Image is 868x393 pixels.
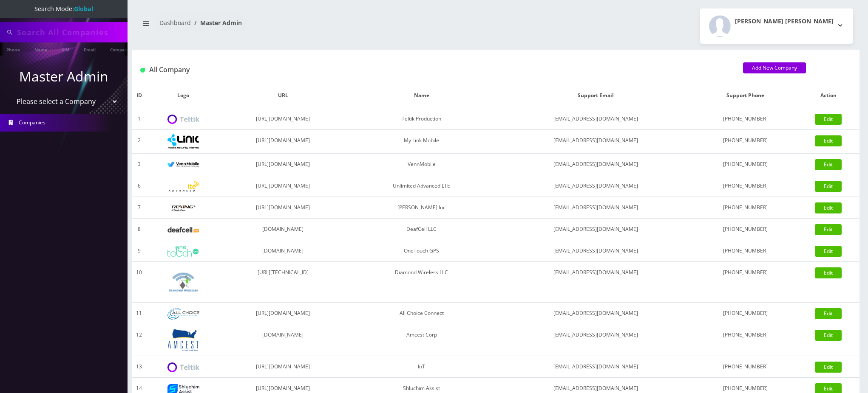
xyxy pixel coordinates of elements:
[694,154,797,175] td: [PHONE_NUMBER]
[346,262,497,303] td: Diamond Wireless LLC
[694,130,797,154] td: [PHONE_NUMBER]
[132,240,146,262] td: 9
[497,154,694,175] td: [EMAIL_ADDRESS][DOMAIN_NAME]
[815,246,842,257] a: Edit
[30,42,51,56] a: Name
[220,219,346,240] td: [DOMAIN_NAME]
[140,66,730,74] h1: All Company
[146,83,220,108] th: Logo
[106,42,134,56] a: Company
[167,162,199,168] img: VennMobile
[815,308,842,319] a: Edit
[132,219,146,240] td: 8
[220,240,346,262] td: [DOMAIN_NAME]
[346,219,497,240] td: DeafCell LLC
[167,308,199,320] img: All Choice Connect
[497,175,694,197] td: [EMAIL_ADDRESS][DOMAIN_NAME]
[497,219,694,240] td: [EMAIL_ADDRESS][DOMAIN_NAME]
[694,356,797,378] td: [PHONE_NUMBER]
[700,8,853,44] button: [PERSON_NAME] [PERSON_NAME]
[220,262,346,303] td: [URL][TECHNICAL_ID]
[497,262,694,303] td: [EMAIL_ADDRESS][DOMAIN_NAME]
[167,227,199,233] img: DeafCell LLC
[132,154,146,175] td: 3
[167,134,199,149] img: My Link Mobile
[815,135,842,146] a: Edit
[497,197,694,219] td: [EMAIL_ADDRESS][DOMAIN_NAME]
[346,356,497,378] td: IoT
[497,240,694,262] td: [EMAIL_ADDRESS][DOMAIN_NAME]
[694,324,797,356] td: [PHONE_NUMBER]
[815,362,842,373] a: Edit
[346,130,497,154] td: My Link Mobile
[346,83,497,108] th: Name
[167,328,199,351] img: Amcest Corp
[167,266,199,298] img: Diamond Wireless LLC
[220,130,346,154] td: [URL][DOMAIN_NAME]
[743,62,806,73] a: Add New Company
[19,119,45,126] span: Companies
[220,83,346,108] th: URL
[132,303,146,324] td: 11
[167,115,199,124] img: Teltik Production
[167,246,199,257] img: OneTouch GPS
[497,108,694,130] td: [EMAIL_ADDRESS][DOMAIN_NAME]
[167,181,199,192] img: Unlimited Advanced LTE
[815,159,842,170] a: Edit
[346,175,497,197] td: Unlimited Advanced LTE
[220,108,346,130] td: [URL][DOMAIN_NAME]
[815,181,842,192] a: Edit
[694,83,797,108] th: Support Phone
[220,154,346,175] td: [URL][DOMAIN_NAME]
[220,356,346,378] td: [URL][DOMAIN_NAME]
[34,5,93,13] span: Search Mode:
[497,83,694,108] th: Support Email
[735,18,834,25] h2: [PERSON_NAME] [PERSON_NAME]
[497,356,694,378] td: [EMAIL_ADDRESS][DOMAIN_NAME]
[815,114,842,125] a: Edit
[815,330,842,341] a: Edit
[132,108,146,130] td: 1
[167,362,199,372] img: IoT
[132,130,146,154] td: 2
[132,356,146,378] td: 13
[346,197,497,219] td: [PERSON_NAME] Inc
[694,108,797,130] td: [PHONE_NUMBER]
[346,154,497,175] td: VennMobile
[191,18,242,27] li: Master Admin
[132,83,146,108] th: ID
[17,24,125,40] input: Search All Companies
[132,324,146,356] td: 12
[497,303,694,324] td: [EMAIL_ADDRESS][DOMAIN_NAME]
[694,197,797,219] td: [PHONE_NUMBER]
[346,108,497,130] td: Teltik Production
[132,262,146,303] td: 10
[220,175,346,197] td: [URL][DOMAIN_NAME]
[346,240,497,262] td: OneTouch GPS
[132,197,146,219] td: 7
[79,42,100,56] a: Email
[138,14,489,38] nav: breadcrumb
[815,202,842,213] a: Edit
[694,262,797,303] td: [PHONE_NUMBER]
[694,303,797,324] td: [PHONE_NUMBER]
[132,175,146,197] td: 6
[74,5,93,13] strong: Global
[220,303,346,324] td: [URL][DOMAIN_NAME]
[140,68,145,73] img: All Company
[2,42,24,56] a: Phone
[694,240,797,262] td: [PHONE_NUMBER]
[694,175,797,197] td: [PHONE_NUMBER]
[497,130,694,154] td: [EMAIL_ADDRESS][DOMAIN_NAME]
[815,267,842,278] a: Edit
[346,303,497,324] td: All Choice Connect
[497,324,694,356] td: [EMAIL_ADDRESS][DOMAIN_NAME]
[694,219,797,240] td: [PHONE_NUMBER]
[220,324,346,356] td: [DOMAIN_NAME]
[167,204,199,212] img: Rexing Inc
[57,42,74,56] a: SIM
[797,83,859,108] th: Action
[159,19,191,27] a: Dashboard
[346,324,497,356] td: Amcest Corp
[220,197,346,219] td: [URL][DOMAIN_NAME]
